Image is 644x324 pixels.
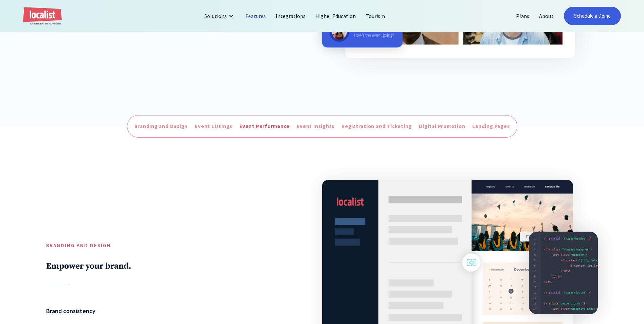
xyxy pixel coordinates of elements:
a: Higher Education [311,8,361,24]
div: Solutions [199,8,240,24]
div: Registration and Ticketing [342,123,412,130]
h6: Brand consistency [46,306,299,316]
a: Digital Promotion [417,121,467,132]
div: Solutions [204,12,227,20]
a: Integrations [271,8,311,24]
a: About [534,8,558,24]
a: Registration and Ticketing [340,121,413,132]
a: home [23,7,62,25]
div: Event Insights [297,123,334,130]
a: Schedule a Demo [564,7,621,25]
a: Plans [511,8,534,24]
h5: Branding and Design [46,242,299,250]
a: Landing Pages [471,121,511,132]
a: Event Listings [193,121,234,132]
a: Features [241,8,271,24]
a: Event Insights [295,121,336,132]
div: Digital Promotion [419,123,465,130]
div: Event Performance [239,123,290,130]
a: Tourism [361,8,390,24]
div: Event Listings [195,123,232,130]
a: Branding and Design [133,121,190,132]
div: Landing Pages [472,123,510,130]
a: Event Performance [238,121,291,132]
h2: Empower your brand. [46,261,299,271]
div: Branding and Design [134,123,188,130]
